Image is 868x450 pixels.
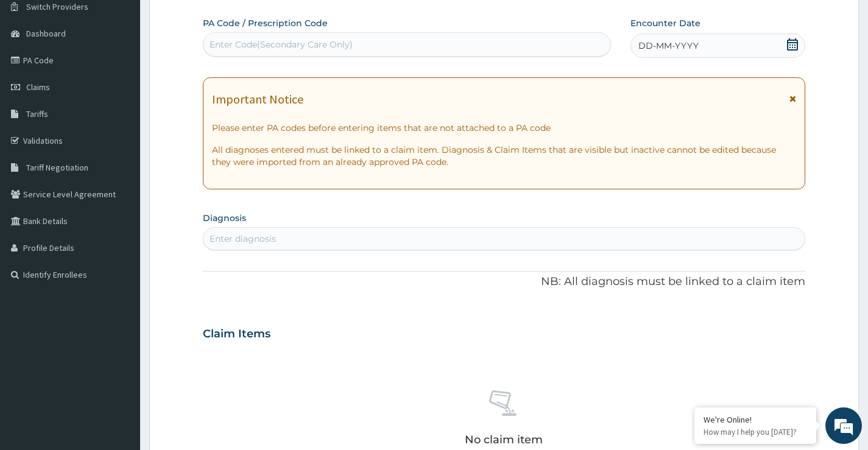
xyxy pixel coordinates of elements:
label: Encounter Date [630,17,700,29]
img: d_794563401_company_1708531726252_794563401 [23,61,49,91]
span: We're online! [71,142,168,265]
p: How may I help you today? [704,427,807,437]
p: All diagnoses entered must be linked to a claim item. Diagnosis & Claim Items that are visible bu... [212,144,796,168]
span: Tariffs [26,108,48,119]
h1: Important Notice [212,93,303,106]
h3: Claim Items [203,328,270,341]
div: We're Online! [704,414,807,425]
span: Claims [26,82,50,93]
div: Enter Code(Secondary Care Only) [210,38,353,51]
span: Switch Providers [26,1,88,12]
p: Please enter PA codes before entering items that are not attached to a PA code [212,122,796,134]
div: Minimize live chat window [200,6,229,35]
p: No claim item [465,434,543,446]
span: Dashboard [26,28,66,39]
div: Enter diagnosis [210,233,276,245]
label: Diagnosis [203,212,246,224]
p: NB: All diagnosis must be linked to a claim item [203,274,805,290]
label: PA Code / Prescription Code [203,17,328,29]
span: DD-MM-YYYY [638,40,699,52]
span: Tariff Negotiation [26,162,88,173]
div: Chat with us now [63,68,205,84]
textarea: Type your message and hit 'Enter' [6,311,232,354]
